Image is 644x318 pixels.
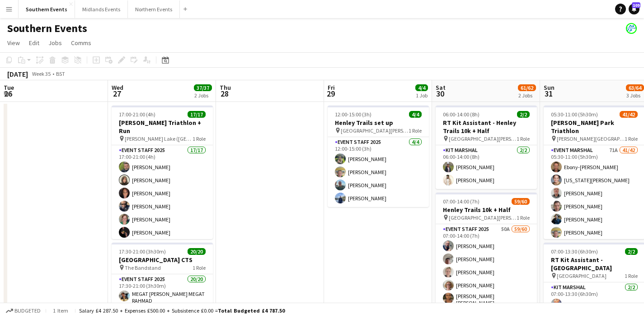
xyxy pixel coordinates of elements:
span: 1 Role [625,135,638,142]
span: View [7,39,20,47]
span: 4/4 [415,84,428,91]
h3: [PERSON_NAME] Triathlon + Run [112,119,213,135]
span: Week 35 [30,70,52,77]
app-card-role: Event Staff 20254/412:00-15:00 (3h)[PERSON_NAME][PERSON_NAME][PERSON_NAME][PERSON_NAME] [328,137,429,207]
span: 05:30-11:00 (5h30m) [551,111,598,118]
span: Edit [29,39,39,47]
span: 1 item [50,307,71,314]
h1: Southern Events [7,22,87,35]
span: 37/37 [194,84,212,91]
button: Midlands Events [75,0,128,18]
span: Sun [544,83,555,92]
span: 1 Role [625,272,638,279]
span: [GEOGRAPHIC_DATA][PERSON_NAME] [449,135,517,142]
span: The Bandstand [125,264,161,271]
span: 1 Role [517,135,530,142]
span: 27 [110,88,123,99]
div: 1 Job [416,92,428,99]
app-card-role: Kit Marshal2/206:00-14:00 (8h)[PERSON_NAME][PERSON_NAME] [436,145,537,189]
a: View [4,37,24,49]
div: Salary £4 287.50 + Expenses £500.00 + Subsistence £0.00 = [79,307,285,314]
span: 31 [542,88,555,99]
h3: RT Kit Assistant - Henley Trails 10k + Half [436,119,537,135]
span: [PERSON_NAME] Lake ([GEOGRAPHIC_DATA]) [125,135,193,142]
span: [PERSON_NAME][GEOGRAPHIC_DATA] [557,135,625,142]
span: Tue [4,83,14,92]
div: 2 Jobs [194,92,212,99]
span: 1 Role [193,135,206,142]
span: 2/2 [517,111,530,118]
h3: Henley Trails set up [328,119,429,127]
a: Comms [67,37,95,49]
a: 109 [629,4,639,14]
span: 17/17 [188,111,206,118]
app-job-card: 12:00-15:00 (3h)4/4Henley Trails set up [GEOGRAPHIC_DATA][PERSON_NAME]1 RoleEvent Staff 20254/412... [328,106,429,207]
span: 61/62 [518,84,536,91]
app-job-card: 17:00-21:00 (4h)17/17[PERSON_NAME] Triathlon + Run [PERSON_NAME] Lake ([GEOGRAPHIC_DATA])1 RoleEv... [112,106,213,239]
span: Thu [220,83,231,92]
div: 2 Jobs [518,92,536,99]
span: 1 Role [517,214,530,221]
button: Northern Events [128,0,180,18]
span: 30 [434,88,446,99]
span: 20/20 [188,248,206,255]
span: [GEOGRAPHIC_DATA][PERSON_NAME] [341,127,409,134]
span: 1 Role [193,264,206,271]
span: [GEOGRAPHIC_DATA][PERSON_NAME] [449,214,517,221]
span: Fri [328,83,335,92]
span: 17:30-21:00 (3h30m) [119,248,166,255]
span: 28 [218,88,231,99]
span: Budgeted [14,308,41,314]
span: 63/64 [626,84,644,91]
span: Total Budgeted £4 787.50 [218,307,285,314]
span: 12:00-15:00 (3h) [335,111,371,118]
app-user-avatar: RunThrough Events [626,23,637,34]
span: Wed [112,83,123,92]
span: Comms [71,39,91,47]
h3: Henley Trails 10k + Half [436,206,537,214]
button: Budgeted [5,306,42,316]
span: 29 [326,88,335,99]
span: 07:00-13:30 (6h30m) [551,248,598,255]
span: 109 [632,2,640,8]
div: [DATE] [7,69,28,78]
span: Jobs [48,39,62,47]
div: BST [56,70,65,77]
span: 1 Role [409,127,422,134]
span: [GEOGRAPHIC_DATA] [557,272,606,279]
span: 26 [2,88,14,99]
span: 59/60 [512,198,530,205]
a: Edit [25,37,43,49]
span: 17:00-21:00 (4h) [119,111,155,118]
a: Jobs [45,37,66,49]
span: 2/2 [625,248,638,255]
app-job-card: 06:00-14:00 (8h)2/2RT Kit Assistant - Henley Trails 10k + Half [GEOGRAPHIC_DATA][PERSON_NAME]1 Ro... [436,106,537,189]
span: 07:00-14:00 (7h) [443,198,479,205]
h3: [GEOGRAPHIC_DATA] CTS [112,256,213,264]
span: 4/4 [409,111,422,118]
div: 3 Jobs [626,92,644,99]
span: 06:00-14:00 (8h) [443,111,479,118]
span: 41/42 [620,111,638,118]
span: Sat [436,83,446,92]
button: Southern Events [19,0,75,18]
